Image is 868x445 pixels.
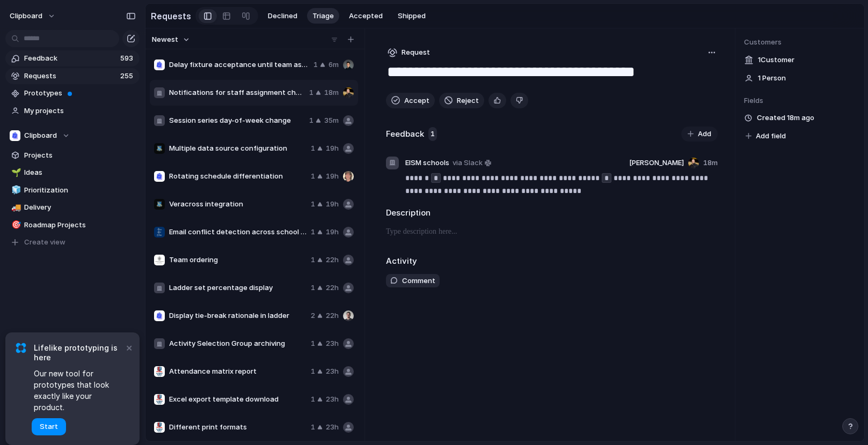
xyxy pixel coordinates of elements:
button: Accept [386,93,435,109]
h2: Activity [386,255,417,268]
span: Fields [744,95,856,106]
button: 🎯 [10,220,20,231]
div: 🚚 [11,202,19,214]
span: 593 [120,53,135,64]
div: 🎯 [11,219,19,231]
span: 18m [703,158,718,168]
span: 1 [311,422,315,433]
span: [PERSON_NAME] [629,158,684,168]
span: Rotating schedule differentiation [169,171,307,182]
span: 19h [326,143,339,154]
h2: Requests [151,10,191,23]
a: Projects [5,147,140,164]
span: Delay fixture acceptance until team assignments finalized [169,60,309,70]
span: Prioritization [24,185,136,196]
span: 1 [311,199,315,210]
span: EISM schools [405,158,449,168]
button: 🌱 [10,167,20,178]
span: Created 18m ago [757,113,814,123]
span: 1 [428,127,437,141]
span: Reject [457,95,479,106]
span: Activity Selection Group archiving [169,338,307,349]
span: 19h [326,227,339,238]
span: clipboard [10,11,42,21]
span: 6m [329,60,339,70]
a: Requests255 [5,68,140,84]
span: 23h [326,394,339,405]
span: 1 [311,143,315,154]
span: 23h [326,366,339,377]
span: Accept [404,95,429,106]
span: Lifelike prototyping is here [34,343,123,362]
span: 1 [311,171,315,182]
span: Team ordering [169,255,307,265]
button: Shipped [392,8,431,24]
span: Session series day-of-week change [169,115,305,126]
span: 1 [311,366,315,377]
span: Prototypes [24,88,136,99]
span: 1 [311,283,315,293]
button: Add [681,127,718,142]
div: 🌱 [11,167,19,179]
a: 🎯Roadmap Projects [5,217,140,233]
span: Multiple data source configuration [169,143,307,154]
span: Shipped [398,11,426,21]
button: Reject [439,93,484,109]
span: Start [40,421,58,432]
button: Declined [262,8,303,24]
button: Add field [744,129,787,143]
a: via Slack [450,157,493,169]
span: 1 Customer [758,55,794,65]
a: 🌱Ideas [5,165,140,181]
span: 1 [311,255,315,265]
a: Prototypes [5,85,140,101]
span: Comment [402,276,435,286]
span: Customers [744,37,856,48]
span: Accepted [349,11,383,21]
a: 🧊Prioritization [5,182,140,198]
span: 1 [309,115,313,126]
button: Create view [5,234,140,250]
button: clipboard [5,8,61,25]
div: 🧊 [11,184,19,196]
span: Email conflict detection across school accounts [169,227,307,238]
span: 19h [326,171,339,182]
span: 23h [326,422,339,433]
a: 🚚Delivery [5,199,140,216]
span: Add [698,129,711,139]
span: 22h [326,283,339,293]
h2: Feedback [386,128,424,140]
span: Different print formats [169,422,307,433]
span: 1 [311,338,315,349]
a: My projects [5,103,140,119]
span: Roadmap Projects [24,220,136,231]
button: 🚚 [10,202,20,213]
span: 35m [324,115,339,126]
button: 🧊 [10,185,20,196]
span: 22h [326,310,339,321]
span: Attendance matrix report [169,366,307,377]
span: Projects [24,150,136,161]
span: Ideas [24,167,136,178]
span: Ladder set percentage display [169,283,307,293]
button: Start [32,418,66,435]
button: Clipboard [5,128,140,144]
span: 1 [311,394,315,405]
span: Requests [24,71,117,81]
button: Triage [307,8,339,24]
span: My projects [24,106,136,116]
span: 1 Person [758,73,786,84]
span: 22h [326,255,339,265]
span: 1 [311,227,315,238]
span: Excel export template download [169,394,307,405]
span: via Slack [453,158,483,168]
button: Accepted [344,8,388,24]
button: Request [386,46,432,60]
span: Our new tool for prototypes that look exactly like your product. [34,368,123,413]
span: 1 [309,87,313,98]
span: Feedback [24,53,117,64]
span: Newest [152,34,178,45]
